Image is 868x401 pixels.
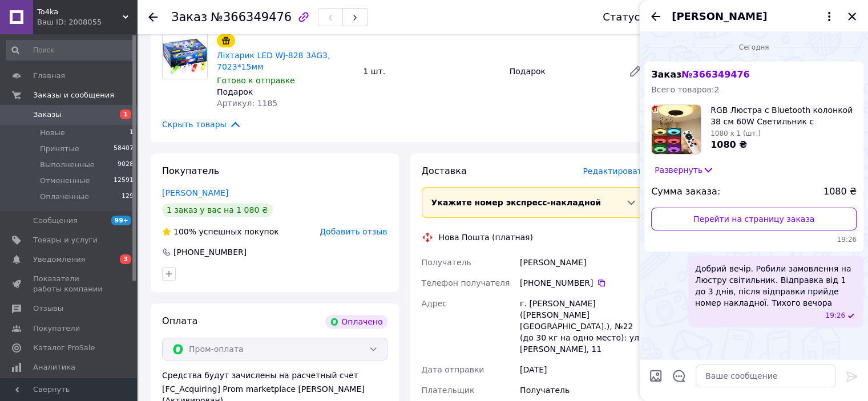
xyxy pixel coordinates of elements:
img: Ліхтарик LED WJ-828 3AG3, 7023*15мм [163,34,207,79]
a: Перейти на страницу заказа [651,208,857,230]
span: Телефон получателя [422,278,510,287]
span: Новые [40,128,65,138]
span: Укажите номер экспресс-накладной [431,198,601,207]
div: Статус заказа [603,11,679,23]
button: Назад [649,10,663,23]
span: Заказы и сообщения [33,90,114,100]
span: 1080 x 1 (шт.) [710,129,761,137]
span: Редактировать [583,167,647,176]
span: Отзывы [33,303,63,314]
span: Уведомления [33,254,85,265]
div: 1 шт. [358,63,504,79]
span: 3 [120,254,131,264]
div: успешных покупок [162,226,279,237]
div: Вернуться назад [148,11,158,23]
div: [DATE] [518,359,649,380]
span: Получатель [422,258,471,267]
a: [PERSON_NAME] [162,188,228,197]
span: Добавить отзыв [320,227,387,236]
span: 1 [120,110,131,119]
span: 19:26 12.10.2025 [651,235,857,245]
div: Получатель [518,380,649,400]
span: Добрий вечір. Робили замовлення на Люстру світильник. Відправка від 1 до 3 днів, після відправки ... [695,263,857,309]
span: Каталог ProSale [33,343,95,353]
span: №366349476 [211,10,292,24]
span: Заказы [33,110,61,120]
span: 99+ [111,216,131,225]
span: [PERSON_NAME] [672,9,767,24]
button: [PERSON_NAME] [672,9,836,24]
div: Подарок [505,63,619,79]
span: 1 [130,128,134,138]
span: Артикул: 1185 [217,99,277,108]
span: 1080 ₴ [823,185,857,199]
div: Подарок [217,86,354,98]
a: Редактировать [624,60,647,83]
span: Дата отправки [422,365,485,374]
span: Главная [33,71,65,81]
div: г. [PERSON_NAME] ([PERSON_NAME][GEOGRAPHIC_DATA].), №22 (до 30 кг на одно место): ул. [PERSON_NAM... [518,293,649,359]
input: Поиск [6,40,135,60]
button: Открыть шаблоны ответов [672,368,687,383]
button: Развернуть [651,164,717,176]
span: To4ka [37,7,123,17]
span: Плательщик [422,386,475,395]
div: [PERSON_NAME] [518,252,649,273]
span: 129 [122,192,134,202]
span: 12591 [114,176,134,186]
div: Оплачено [325,315,387,329]
div: Ваш ID: 2008055 [37,17,137,27]
span: Оплаченные [40,192,89,202]
span: Оплата [162,315,197,326]
span: Заказ [651,69,750,80]
span: RGB Люстра с Bluetooth колонкой 38 см 60W Светильник с регулировкой яркости и блютуз колонкой GS-... [710,104,857,127]
span: Аналитика [33,362,75,372]
span: Готово к отправке [217,76,295,85]
div: Нова Пошта (платная) [436,232,536,243]
span: Сегодня [734,43,774,52]
span: 58407 [114,144,134,154]
img: 6642939284_w100_h100_rgb-lyustra-s.jpg [652,105,701,154]
span: Адрес [422,299,447,308]
span: Показатели работы компании [33,274,106,294]
span: Товары и услуги [33,235,98,245]
span: 9028 [118,160,134,170]
span: Сообщения [33,216,78,226]
span: Сумма заказа: [651,185,720,199]
span: Выполненные [40,160,95,170]
span: Отмененные [40,176,90,186]
div: [PHONE_NUMBER] [172,246,248,258]
span: Доставка [422,165,467,176]
button: Закрыть [845,10,859,23]
div: [PHONE_NUMBER] [520,277,647,289]
span: Всего товаров: 2 [651,85,719,94]
span: 1080 ₴ [710,139,747,150]
div: 1 заказ у вас на 1 080 ₴ [162,203,273,217]
span: 100% [173,227,196,236]
span: 19:26 12.10.2025 [825,311,845,321]
span: Скрыть товары [162,118,241,131]
span: Покупатели [33,323,80,334]
span: Заказ [171,10,207,24]
a: Ліхтарик LED WJ-828 3AG3, 7023*15мм [217,51,330,71]
span: Принятые [40,144,79,154]
span: № 366349476 [681,69,749,80]
span: Покупатель [162,165,219,176]
div: 12.10.2025 [644,41,863,52]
